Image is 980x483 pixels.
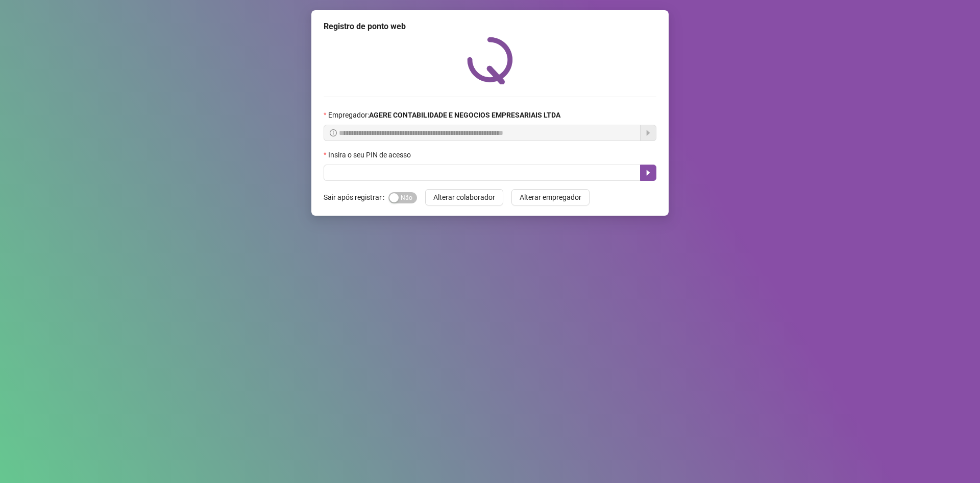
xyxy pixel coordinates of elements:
span: info-circle [330,129,337,136]
span: Alterar empregador [520,192,581,203]
div: Registro de ponto web [324,20,656,33]
span: caret-right [644,169,652,177]
strong: AGERE CONTABILIDADE E NEGOCIOS EMPRESARIAIS LTDA [369,111,560,119]
button: Alterar empregador [511,189,590,205]
img: QRPoint [467,37,513,84]
span: Empregador : [328,109,560,121]
button: Alterar colaborador [425,189,503,205]
label: Insira o seu PIN de acesso [324,149,418,160]
label: Sair após registrar [324,189,388,205]
span: Alterar colaborador [433,192,495,203]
